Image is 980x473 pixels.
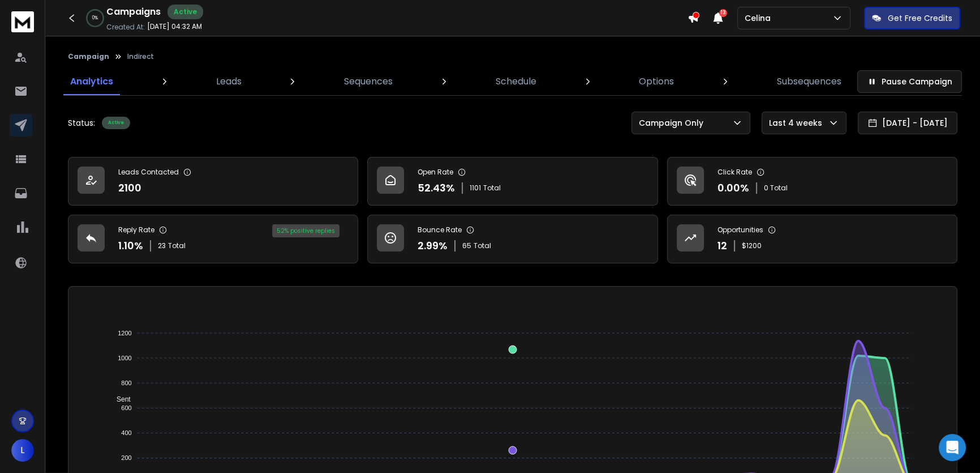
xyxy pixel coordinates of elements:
span: 23 [158,241,166,250]
button: Campaign [68,52,109,61]
a: Open Rate52.43%1101Total [367,157,657,206]
p: Status: [68,117,95,129]
p: Leads Contacted [118,168,179,177]
p: Get Free Credits [888,12,952,24]
a: Reply Rate1.10%23Total52% positive replies [68,215,358,263]
p: Analytics [70,75,113,88]
p: 0 Total [764,184,788,193]
a: Opportunities12$1200 [667,215,957,263]
a: Leads Contacted2100 [68,157,358,206]
a: Subsequences [770,68,848,95]
p: [DATE] 04:32 AM [147,22,202,31]
div: Open Intercom Messenger [939,434,966,461]
a: Analytics [63,68,120,95]
a: Click Rate0.00%0 Total [667,157,957,206]
p: Click Rate [717,168,752,177]
p: 1.10 % [118,238,143,254]
a: Schedule [489,68,543,95]
p: 52.43 % [418,180,455,196]
tspan: 1000 [118,355,131,361]
div: Active [102,117,130,129]
p: 2.99 % [418,238,448,254]
a: Sequences [337,68,399,95]
p: 12 [717,238,727,254]
p: Opportunities [717,225,763,235]
p: 0.00 % [717,180,749,196]
p: Sequences [344,75,393,88]
tspan: 600 [121,404,131,411]
p: Last 4 weeks [769,117,827,129]
a: Bounce Rate2.99%65Total [367,215,657,263]
p: Open Rate [418,168,453,177]
span: Total [483,184,501,193]
a: Options [632,68,681,95]
span: 65 [462,241,471,250]
div: 52 % positive replies [272,224,339,237]
p: $ 1200 [742,241,762,250]
img: logo [11,11,34,32]
span: Total [474,241,491,250]
p: Celina [745,12,775,24]
button: [DATE] - [DATE] [858,112,957,134]
tspan: 1200 [118,330,131,336]
span: 13 [719,9,727,17]
span: Total [168,241,186,250]
span: Sent [108,395,131,403]
button: Get Free Credits [864,7,960,29]
tspan: 200 [121,454,131,461]
p: Leads [216,75,242,88]
p: Schedule [496,75,536,88]
p: Bounce Rate [418,225,462,235]
button: L [11,439,34,462]
p: 0 % [92,15,98,22]
div: Active [167,5,203,19]
p: 2100 [118,180,141,196]
button: Pause Campaign [857,70,962,93]
p: Reply Rate [118,225,154,235]
h1: Campaigns [106,5,161,19]
tspan: 400 [121,429,131,436]
p: Indirect [127,52,154,61]
a: Leads [209,68,248,95]
p: Options [639,75,674,88]
tspan: 800 [121,380,131,386]
p: Subsequences [777,75,841,88]
p: Campaign Only [639,117,708,129]
span: 1101 [470,184,481,193]
p: Created At: [106,23,145,32]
